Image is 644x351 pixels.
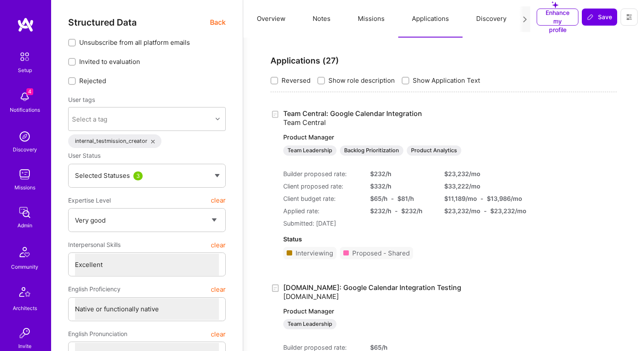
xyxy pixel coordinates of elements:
[283,182,360,191] div: Client proposed rate:
[216,117,220,121] i: icon Chevron
[283,109,508,156] a: Team Central: Google Calendar IntegrationTeam CentralProduct ManagerTeam LeadershipBacklog Priori...
[270,55,339,66] strong: Applications ( 27 )
[210,17,226,28] span: Back
[16,48,34,66] img: setup
[328,76,395,85] span: Show role description
[370,206,391,215] div: $ 232 /h
[480,194,483,203] div: -
[370,194,388,203] div: $ 65 /h
[283,319,336,329] div: Team Leadership
[151,140,155,143] i: icon Close
[283,283,508,330] a: [DOMAIN_NAME]: Google Calendar Integration Testing[DOMAIN_NAME]Product ManagerTeam Leadership
[211,237,226,252] button: clear
[270,283,283,293] div: Created
[17,221,32,230] div: Admin
[282,76,310,85] span: Reversed
[340,145,403,156] div: Backlog Prioritization
[407,145,461,156] div: Product Analytics
[13,304,37,313] div: Architects
[444,182,508,191] div: $ 33,222 /mo
[352,249,410,258] div: Proposed - Shared
[68,17,137,28] span: Structured Data
[270,283,280,293] i: icon Application
[68,193,111,208] span: Expertise Level
[18,66,32,75] div: Setup
[283,118,326,127] span: Team Central
[16,325,33,342] img: Invite
[68,237,121,252] span: Interpersonal Skills
[283,194,360,203] div: Client budget rate:
[413,76,480,85] span: Show Application Text
[522,16,528,23] i: icon Next
[270,110,280,119] i: icon Application
[68,152,101,159] span: User Status
[79,57,140,66] span: Invited to evaluation
[14,183,35,192] div: Missions
[444,169,508,178] div: $ 23,232 /mo
[582,9,617,26] button: Save
[270,109,283,119] div: Created
[133,171,143,180] div: 3
[283,145,336,156] div: Team Leadership
[17,17,34,32] img: logo
[68,96,95,104] label: User tags
[14,242,35,262] img: Community
[487,194,522,203] div: $ 13,986 /mo
[370,169,434,178] div: $ 232 /h
[296,249,333,258] div: Interviewing
[283,235,508,244] div: Status
[13,145,37,154] div: Discovery
[68,281,121,297] span: English Proficiency
[79,38,190,47] span: Unsubscribe from all platform emails
[16,88,33,105] img: bell
[68,134,161,148] div: internal_testmission_creator
[537,9,578,26] button: Enhance my profile
[18,342,32,351] div: Invite
[484,206,487,215] div: -
[444,206,480,215] div: $ 23,232 /mo
[283,307,508,316] p: Product Manager
[370,182,434,191] div: $ 332 /h
[16,128,33,145] img: discovery
[490,206,526,215] div: $ 23,232 /mo
[283,206,360,215] div: Applied rate:
[211,193,226,208] button: clear
[211,326,226,342] button: clear
[11,262,38,271] div: Community
[391,194,394,203] div: -
[26,88,33,95] span: 4
[587,13,612,21] span: Save
[283,219,508,228] div: Submitted: [DATE]
[14,283,35,304] img: Architects
[79,76,106,85] span: Rejected
[10,105,40,114] div: Notifications
[16,166,33,183] img: teamwork
[215,174,220,177] img: caret
[211,281,226,297] button: clear
[16,204,33,221] img: admin teamwork
[72,115,107,124] div: Select a tag
[397,194,414,203] div: $ 81 /h
[75,171,130,180] span: Selected Statuses
[552,1,558,8] i: icon SuggestedTeams
[68,326,127,342] span: English Pronunciation
[283,133,508,142] p: Product Manager
[444,194,477,203] div: $ 11,189 /mo
[395,206,398,215] div: -
[283,292,339,301] span: [DOMAIN_NAME]
[401,206,423,215] div: $ 232 /h
[283,169,360,178] div: Builder proposed rate:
